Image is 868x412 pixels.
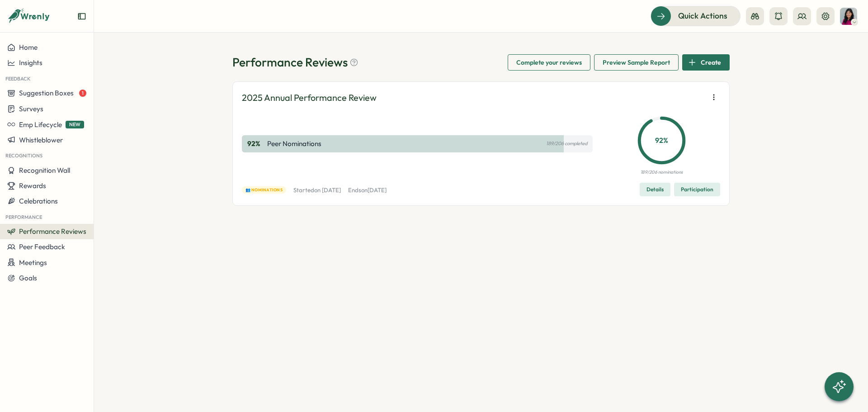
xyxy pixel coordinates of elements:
span: Suggestion Boxes [19,89,74,97]
span: Rewards [19,181,46,190]
p: 92 % [247,139,265,149]
span: Meetings [19,258,47,267]
span: Recognition Wall [19,166,70,175]
span: 👥 Nominations [245,187,283,193]
button: Details [640,183,670,196]
span: Preview Sample Report [603,55,670,70]
span: Details [646,183,664,196]
button: Participation [674,183,720,196]
span: Surveys [19,104,43,113]
span: Quick Actions [678,10,727,22]
p: Ends on [DATE] [348,186,387,194]
span: 1 [79,90,86,97]
button: Create [682,54,730,71]
h1: Performance Reviews [232,54,359,70]
p: 189/206 nominations [641,169,683,176]
button: Complete your reviews [508,54,590,71]
span: Peer Feedback [19,242,65,251]
button: Expand sidebar [77,12,86,21]
p: 92 % [640,135,684,146]
span: Emp Lifecycle [19,120,62,129]
button: Quick Actions [651,6,741,26]
p: 189/206 completed [546,141,587,147]
img: Kat Haynes [840,8,857,25]
span: Performance Reviews [19,227,86,236]
span: Complete your reviews [516,55,582,70]
span: Insights [19,58,42,67]
span: Whistleblower [19,136,63,144]
span: Home [19,43,38,52]
p: Started on [DATE] [293,186,341,194]
span: Create [701,55,721,70]
span: Goals [19,274,37,282]
button: Preview Sample Report [594,54,679,71]
p: 2025 Annual Performance Review [242,91,377,105]
p: Peer Nominations [267,139,321,149]
span: Participation [681,183,713,196]
span: Celebrations [19,197,58,205]
span: NEW [66,121,84,128]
